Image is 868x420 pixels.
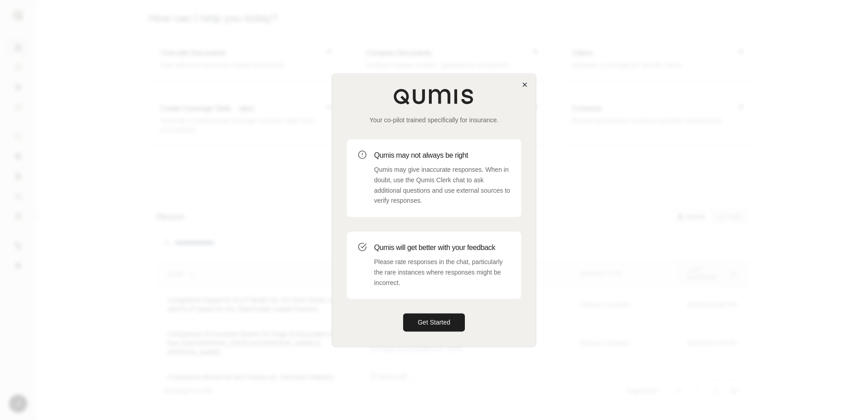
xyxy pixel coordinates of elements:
[403,314,465,332] button: Get Started
[374,165,510,206] p: Qumis may give inaccurate responses. When in doubt, use the Qumis Clerk chat to ask additional qu...
[374,150,510,161] h3: Qumis may not always be right
[374,242,510,253] h3: Qumis will get better with your feedback
[347,115,521,125] p: Your co-pilot trained specifically for insurance.
[374,257,510,288] p: Please rate responses in the chat, particularly the rare instances where responses might be incor...
[393,88,475,105] img: Qumis Logo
